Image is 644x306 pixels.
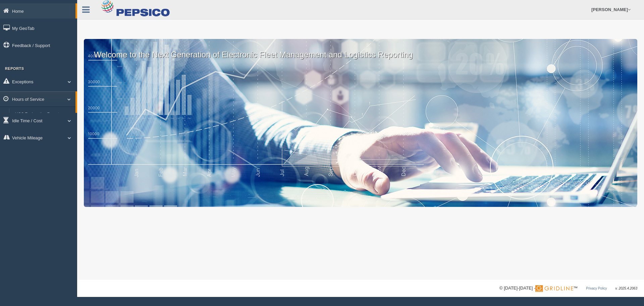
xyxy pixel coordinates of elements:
[615,287,637,290] span: v. 2025.4.2063
[499,285,637,292] div: © [DATE]-[DATE] - ™
[586,287,607,290] a: Privacy Policy
[12,108,75,121] a: HOS Explanation Reports
[84,39,637,60] p: Welcome to the Next Generation of Electronic Fleet Management and Logistics Reporting
[535,285,573,292] img: Gridline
